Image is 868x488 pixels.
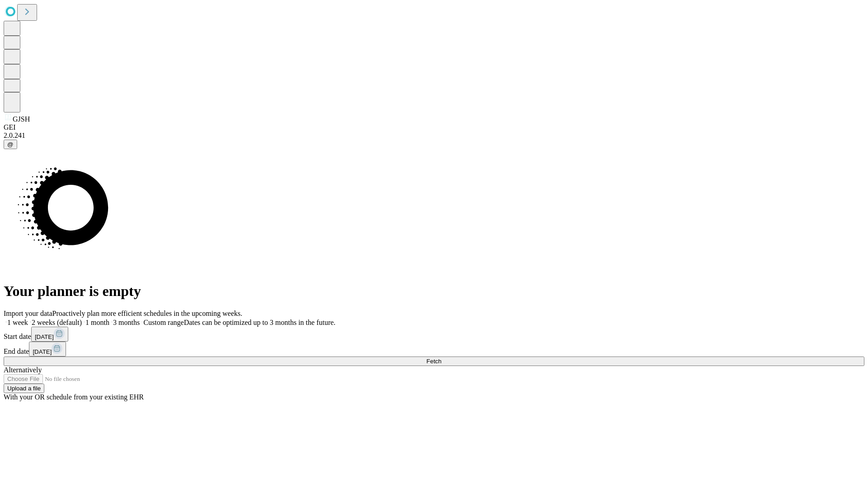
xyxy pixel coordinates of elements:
span: Custom range [143,319,184,326]
div: Start date [4,327,864,342]
span: Dates can be optimized up to 3 months in the future. [184,319,335,326]
span: Proactively plan more efficient schedules in the upcoming weeks. [52,310,242,317]
span: GJSH [13,115,30,123]
button: [DATE] [29,342,66,357]
button: @ [4,140,17,149]
span: Import your data [4,310,52,317]
span: 1 month [85,319,109,326]
div: End date [4,342,864,357]
button: [DATE] [31,327,68,342]
div: 2.0.241 [4,131,864,140]
span: [DATE] [35,333,54,340]
span: Fetch [426,358,441,365]
span: @ [7,141,14,148]
span: 2 weeks (default) [32,319,82,326]
div: GEI [4,123,864,131]
span: 1 week [7,319,28,326]
span: Alternatively [4,366,42,374]
button: Fetch [4,357,864,366]
span: [DATE] [33,348,52,355]
span: With your OR schedule from your existing EHR [4,393,144,401]
h1: Your planner is empty [4,283,864,300]
span: 3 months [113,319,140,326]
button: Upload a file [4,384,44,393]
